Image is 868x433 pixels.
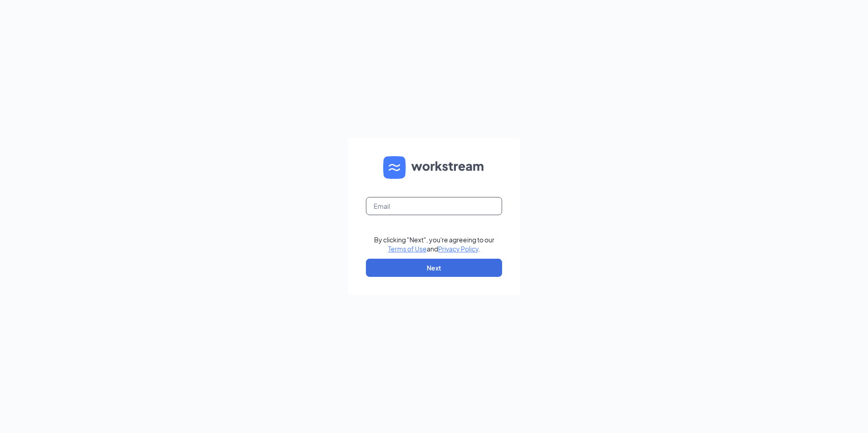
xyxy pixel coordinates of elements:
input: Email [366,197,502,215]
button: Next [366,259,502,277]
img: WS logo and Workstream text [383,156,485,179]
a: Privacy Policy [438,245,478,253]
div: By clicking "Next", you're agreeing to our and . [374,235,494,253]
a: Terms of Use [388,245,427,253]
